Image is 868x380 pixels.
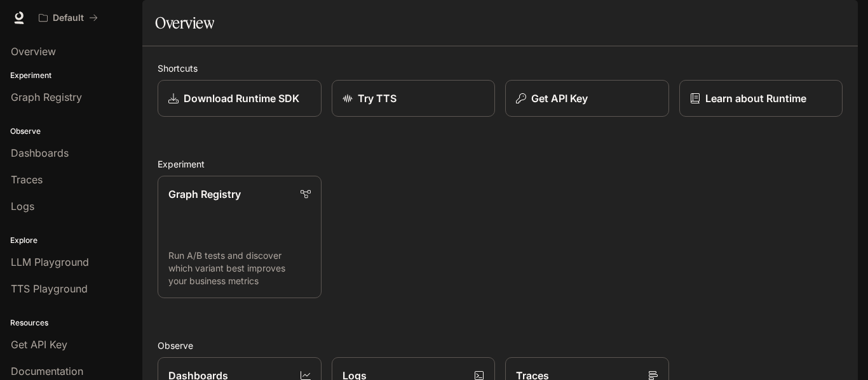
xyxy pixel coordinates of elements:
[168,249,311,287] p: Run A/B tests and discover which variant best improves your business metrics
[158,157,843,171] h2: Experiment
[332,80,496,117] a: Try TTS
[505,80,669,117] button: Get API Key
[158,62,843,75] h2: Shortcuts
[53,13,84,23] p: Default
[705,91,806,106] p: Learn about Runtime
[158,339,843,352] h2: Observe
[358,91,397,106] p: Try TTS
[33,5,104,30] button: All workspaces
[168,187,241,202] p: Graph Registry
[158,80,322,117] a: Download Runtime SDK
[679,80,843,117] a: Learn about Runtime
[158,176,322,298] a: Graph RegistryRun A/B tests and discover which variant best improves your business metrics
[184,91,299,106] p: Download Runtime SDK
[531,91,588,106] p: Get API Key
[155,10,214,36] h1: Overview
